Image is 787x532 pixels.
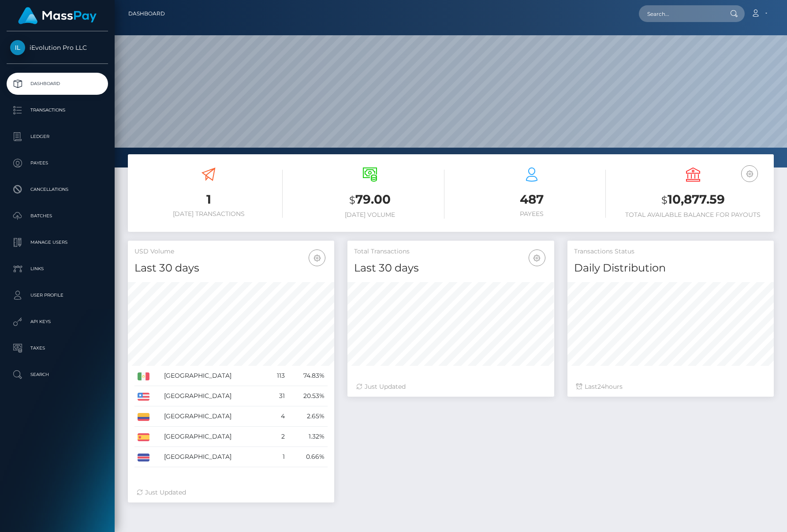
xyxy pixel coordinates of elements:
td: 2 [268,427,288,447]
div: Just Updated [137,488,325,497]
td: 1 [268,447,288,467]
input: Search... [639,5,722,22]
td: 20.53% [288,386,328,406]
a: User Profile [7,284,108,306]
img: US.png [138,393,149,401]
p: Search [10,368,104,381]
img: MX.png [138,372,149,380]
h5: USD Volume [134,247,328,256]
td: [GEOGRAPHIC_DATA] [161,447,268,467]
img: CO.png [138,413,149,421]
td: 74.83% [288,366,328,386]
p: Cancellations [10,183,104,196]
h5: Total Transactions [354,247,547,256]
h3: 487 [458,191,606,208]
img: MassPay Logo [18,7,97,24]
a: Links [7,258,108,280]
td: 113 [268,366,288,386]
td: [GEOGRAPHIC_DATA] [161,427,268,447]
small: $ [349,194,355,206]
a: Taxes [7,337,108,359]
h6: Payees [458,210,606,218]
td: 0.66% [288,447,328,467]
p: API Keys [10,315,104,328]
h5: Transactions Status [574,247,767,256]
a: Cancellations [7,179,108,201]
h4: Last 30 days [134,260,328,276]
a: Ledger [7,126,108,148]
a: Dashboard [128,4,165,23]
small: $ [661,194,668,206]
img: CR.png [138,454,149,461]
td: 4 [268,406,288,427]
span: iEvolution Pro LLC [7,44,108,52]
p: Transactions [10,104,104,117]
h6: [DATE] Transactions [134,210,283,218]
img: iEvolution Pro LLC [10,40,25,55]
h3: 79.00 [296,191,444,209]
img: ES.png [138,433,149,441]
a: Batches [7,205,108,227]
p: Payees [10,156,104,170]
span: 24 [597,383,605,391]
a: Transactions [7,99,108,121]
p: Dashboard [10,77,104,90]
td: 1.32% [288,427,328,447]
p: Manage Users [10,236,104,249]
h6: Total Available Balance for Payouts [619,211,767,219]
a: Manage Users [7,231,108,253]
td: [GEOGRAPHIC_DATA] [161,406,268,427]
p: Ledger [10,130,104,143]
p: User Profile [10,289,104,302]
p: Links [10,262,104,275]
a: API Keys [7,311,108,333]
td: [GEOGRAPHIC_DATA] [161,386,268,406]
p: Taxes [10,342,104,355]
h4: Daily Distribution [574,260,767,276]
h3: 10,877.59 [619,191,767,209]
h4: Last 30 days [354,260,547,276]
h3: 1 [134,191,283,208]
a: Payees [7,152,108,174]
div: Just Updated [356,382,545,391]
h6: [DATE] Volume [296,211,444,219]
td: [GEOGRAPHIC_DATA] [161,366,268,386]
div: Last hours [576,382,765,391]
a: Search [7,364,108,386]
p: Batches [10,209,104,223]
a: Dashboard [7,73,108,95]
td: 31 [268,386,288,406]
td: 2.65% [288,406,328,427]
